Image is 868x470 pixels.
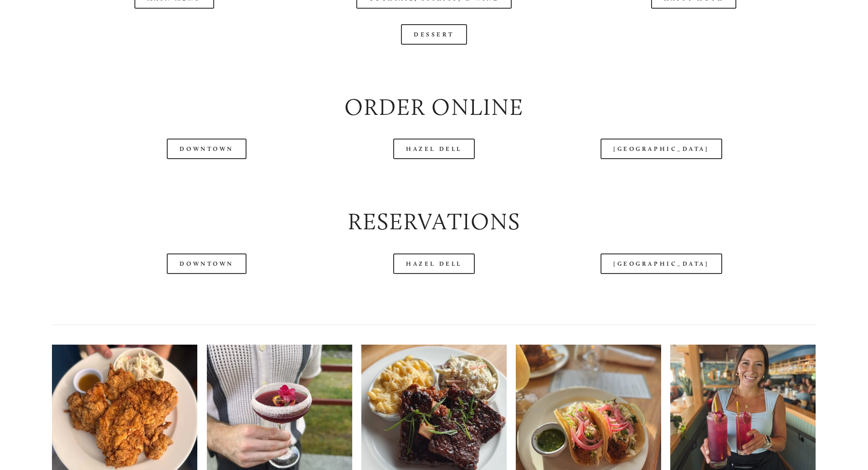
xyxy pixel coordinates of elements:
[52,91,816,124] h2: Order Online
[601,139,722,159] a: [GEOGRAPHIC_DATA]
[393,253,475,274] a: Hazel Dell
[601,253,722,274] a: [GEOGRAPHIC_DATA]
[52,206,816,238] h2: Reservations
[167,139,246,159] a: Downtown
[167,253,246,274] a: Downtown
[393,139,475,159] a: Hazel Dell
